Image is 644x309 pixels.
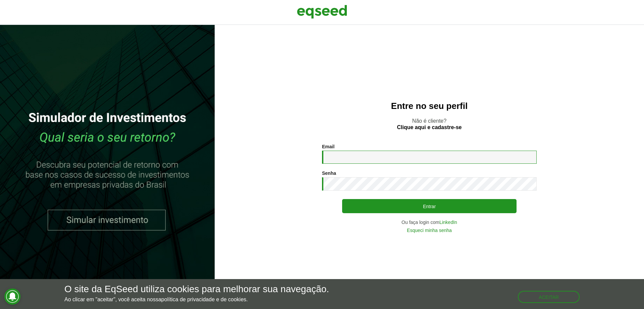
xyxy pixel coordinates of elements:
a: política de privacidade e de cookies [161,297,247,302]
a: Clique aqui e cadastre-se [397,125,462,130]
button: Aceitar [518,291,580,303]
a: LinkedIn [439,220,457,225]
div: Ou faça login com [322,220,537,225]
img: EqSeed Logo [297,3,347,20]
label: Email [322,144,334,149]
p: Não é cliente? [228,118,631,130]
a: Esqueci minha senha [407,228,452,233]
h5: O site da EqSeed utiliza cookies para melhorar sua navegação. [64,284,329,295]
p: Ao clicar em "aceitar", você aceita nossa . [64,296,329,303]
button: Entrar [342,199,517,213]
h2: Entre no seu perfil [228,101,631,111]
label: Senha [322,171,336,176]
